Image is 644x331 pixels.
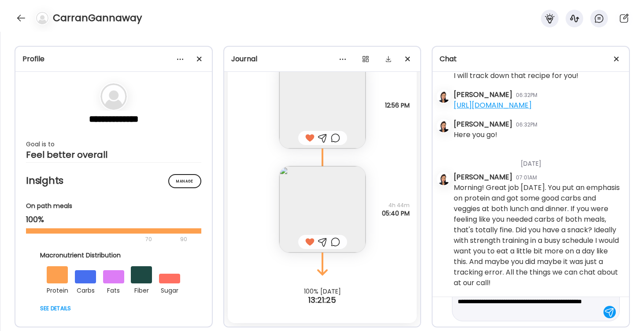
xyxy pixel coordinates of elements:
div: On path meals [26,201,201,211]
div: [DATE] [454,149,622,172]
div: Macronutrient Distribution [40,251,187,260]
div: sugar [159,283,180,296]
div: [PERSON_NAME] [454,89,512,100]
div: [PERSON_NAME] [454,119,512,130]
a: [URL][DOMAIN_NAME] [454,100,532,110]
div: Chat [440,54,622,64]
div: 90 [179,234,188,245]
div: 100% [26,214,201,225]
div: 07:01AM [516,174,537,182]
div: 100% [DATE] [224,288,421,295]
h4: CarranGannaway [53,11,142,25]
div: 06:32PM [516,91,537,99]
div: carbs [75,283,96,296]
div: Goal is to [26,139,201,149]
img: avatars%2FzNSBMsCCYwRWk01rErjyDlvJs7f1 [437,120,450,132]
span: 05:40 PM [382,209,410,217]
span: 12:56 PM [385,101,410,109]
div: Morning! Great job [DATE]. You put an emphasis on protein and got some good carbs and veggies at ... [454,182,622,288]
img: avatars%2FzNSBMsCCYwRWk01rErjyDlvJs7f1 [437,90,450,103]
img: images%2FKkOFNasss1NKMjzDX2ZYA4Skty62%2F9JvjgQrfn1UPhuPJnqpn%2FFybW0If89LstOHGnWIji_240 [279,166,366,253]
div: [PERSON_NAME] [454,172,512,182]
div: Journal [231,54,414,64]
div: protein [47,283,68,296]
img: images%2FKkOFNasss1NKMjzDX2ZYA4Skty62%2FyiCdFjWCtUEia4zSHYIt%2Fa1EcLK6DxUrQIjf7HjPd_240 [279,62,366,149]
img: bg-avatar-default.svg [100,83,127,110]
div: 13:21:25 [224,295,421,305]
div: 70 [26,234,178,245]
div: 06:32PM [516,121,537,129]
img: avatars%2FzNSBMsCCYwRWk01rErjyDlvJs7f1 [437,173,450,185]
div: fats [103,283,124,296]
div: fiber [131,283,152,296]
span: 4h 44m [382,201,410,209]
div: Here you go! [454,130,497,140]
h2: Insights [26,174,201,187]
div: Feel better overall [26,149,201,160]
img: bg-avatar-default.svg [36,12,48,24]
div: Manage [168,174,201,188]
div: Profile [22,54,205,64]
